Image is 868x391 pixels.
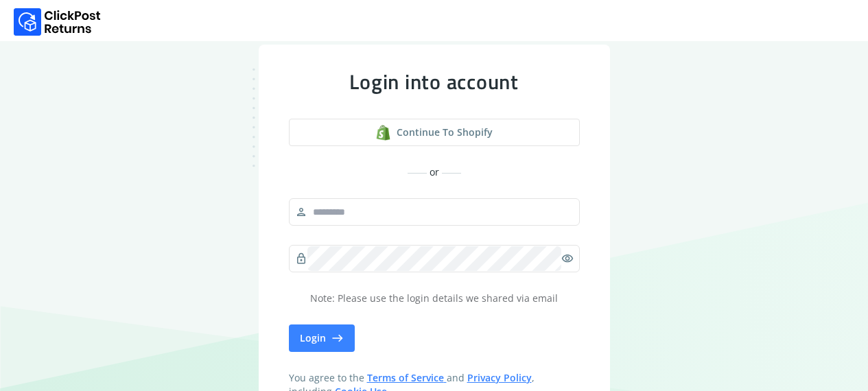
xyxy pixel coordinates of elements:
img: Logo [14,8,101,36]
a: Terms of Service [367,371,447,384]
button: Continue to shopify [289,119,580,146]
span: east [331,329,344,348]
span: Continue to shopify [397,126,493,139]
div: Login into account [289,69,580,94]
a: shopify logoContinue to shopify [289,119,580,146]
p: Note: Please use the login details we shared via email [289,292,580,305]
div: or [289,165,580,179]
button: Login east [289,324,355,352]
a: Privacy Policy [467,371,532,384]
span: lock [295,249,307,268]
img: shopify logo [375,125,391,141]
span: visibility [561,249,574,268]
span: person [295,202,307,222]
